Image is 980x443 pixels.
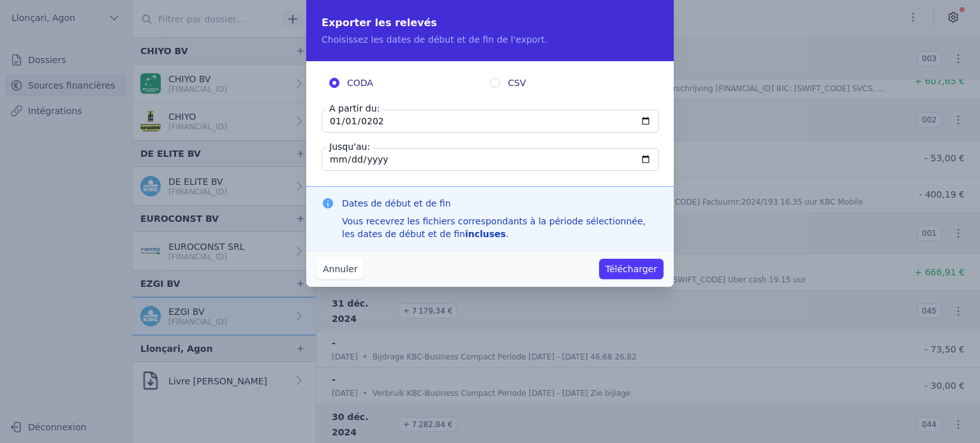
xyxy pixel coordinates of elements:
[347,76,373,89] span: CODA
[490,76,651,89] label: CSV
[490,78,500,88] input: CSV
[342,197,658,210] h3: Dates de début et de fin
[508,76,526,89] span: CSV
[465,229,506,239] strong: incluses
[329,76,490,89] label: CODA
[599,259,664,279] button: Télécharger
[327,102,382,115] label: A partir du:
[329,78,339,88] input: CODA
[342,215,658,240] div: Vous recevrez les fichiers correspondants à la période sélectionnée, les dates de début et de fin .
[322,15,658,31] h2: Exporter les relevés
[322,33,658,46] p: Choisissez les dates de début et de fin de l'export.
[327,140,373,153] label: Jusqu'au:
[316,259,364,279] button: Annuler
